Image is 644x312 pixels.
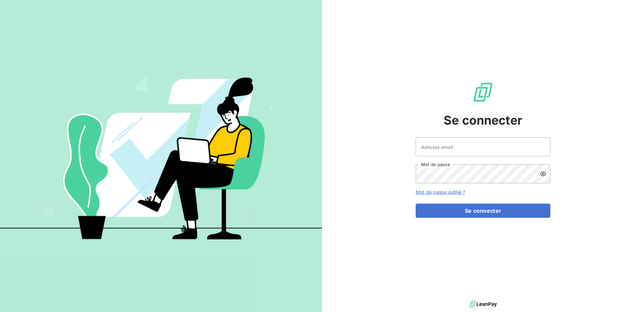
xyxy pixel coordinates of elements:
[416,189,465,195] a: Mot de passe oublié ?
[472,81,494,103] img: Logo LeanPay
[416,204,550,218] button: Se connecter
[469,299,497,309] img: logo
[444,111,522,129] span: Se connecter
[416,137,550,156] input: placeholder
